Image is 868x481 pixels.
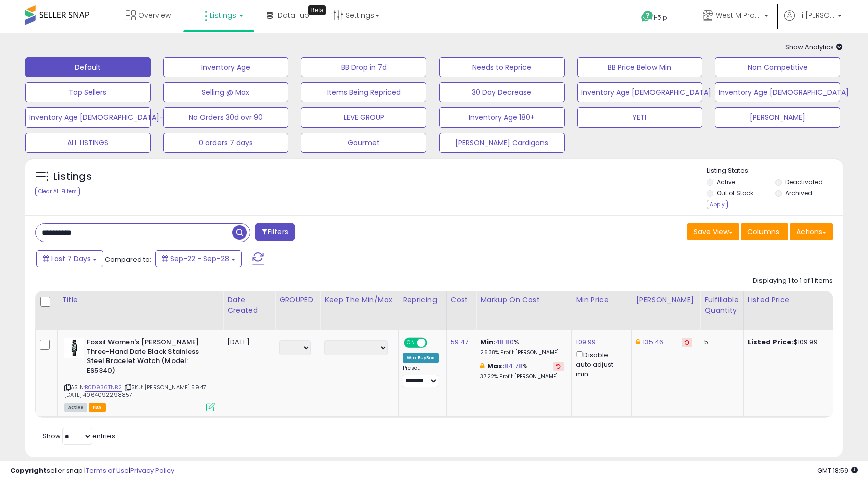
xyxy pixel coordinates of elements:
div: Cost [451,295,472,305]
div: Fulfillable Quantity [704,295,739,316]
a: Privacy Policy [130,466,174,475]
button: BB Price Below Min [577,57,703,77]
span: Columns [747,227,779,237]
a: 48.80 [495,337,514,347]
button: LEVE GROUP [301,107,426,128]
div: $109.99 [748,338,831,347]
div: [DATE] [227,338,267,347]
div: Displaying 1 to 1 of 1 items [753,276,833,286]
div: Markup on Cost [480,295,567,305]
div: % [480,362,564,380]
a: Terms of Use [86,466,129,475]
button: Inventory Age [163,57,289,77]
button: Non Competitive [715,57,840,77]
div: 5 [704,338,735,347]
button: Gourmet [301,133,426,153]
b: Min: [480,337,495,347]
button: Inventory Age [DEMOGRAPHIC_DATA] [715,82,840,102]
div: [PERSON_NAME] [636,295,696,305]
th: CSV column name: cust_attr_2_Keep the min/max [320,291,399,330]
button: Sep-22 - Sep-28 [155,250,242,267]
button: Top Sellers [25,82,151,102]
div: GROUPED [279,295,316,305]
button: Filters [255,223,294,241]
span: Show: entries [43,431,115,441]
button: Inventory Age [DEMOGRAPHIC_DATA] [577,82,703,102]
button: Needs to Reprice [439,57,565,77]
div: Apply [707,200,728,209]
p: Listing States: [707,166,842,176]
button: BB Drop in 7d [301,57,426,77]
div: % [480,338,564,356]
button: [PERSON_NAME] Cardigans [439,133,565,153]
a: 84.78 [504,361,522,371]
button: Actions [790,223,833,240]
i: Get Help [641,10,654,23]
a: 135.46 [643,337,664,347]
div: Disable auto adjust min [576,349,624,379]
div: Title [62,295,219,305]
span: | SKU: [PERSON_NAME] 59.47 [DATE] 4064092298857 [64,383,206,398]
div: Clear All Filters [35,187,80,196]
button: Last 7 Days [36,250,103,267]
button: YETI [577,107,703,128]
span: Last 7 Days [51,254,91,264]
th: The percentage added to the cost of goods (COGS) that forms the calculator for Min & Max prices. [476,291,572,330]
p: 37.22% Profit [PERSON_NAME] [480,373,564,380]
a: Hi [PERSON_NAME] [784,10,842,33]
b: Fossil Women's [PERSON_NAME] Three-Hand Date Black Stainless Steel Bracelet Watch (Model: ES5340) [87,338,209,378]
span: 2025-10-6 18:59 GMT [817,466,858,475]
button: Inventory Age [DEMOGRAPHIC_DATA]-180 [25,107,151,128]
span: Show Analytics [785,42,843,52]
th: CSV column name: cust_attr_3_GROUPED [275,291,320,330]
span: Help [654,13,667,22]
span: Overview [138,10,171,20]
b: Listed Price: [748,337,794,347]
a: B0D936TNB2 [85,383,122,392]
div: Win BuyBox [403,353,439,363]
button: Inventory Age 180+ [439,107,565,128]
span: All listings currently available for purchase on Amazon [64,403,87,412]
button: No Orders 30d ovr 90 [163,107,289,128]
div: Keep the min/max [324,295,394,305]
span: West M Products [716,10,761,20]
div: Min Price [576,295,627,305]
b: Max: [487,361,505,371]
button: Items Being Repriced [301,82,426,102]
label: Archived [785,189,812,197]
div: Listed Price [748,295,835,305]
strong: Copyright [10,466,47,475]
button: Default [25,57,151,77]
div: Preset: [403,365,439,387]
span: ON [405,339,417,347]
label: Out of Stock [717,189,753,197]
h5: Listings [53,170,92,184]
button: Save View [687,223,739,240]
span: OFF [426,339,442,347]
span: Sep-22 - Sep-28 [170,254,229,264]
a: 109.99 [576,337,596,347]
label: Deactivated [785,178,823,186]
button: 0 orders 7 days [163,133,289,153]
span: Hi [PERSON_NAME] [797,10,835,20]
span: FBA [89,403,106,412]
button: Columns [741,223,788,240]
img: 41F6F7Iy0WL._SL40_.jpg [64,338,84,358]
span: Listings [210,10,236,20]
div: ASIN: [64,338,215,410]
div: Tooltip anchor [308,5,326,15]
button: Selling @ Max [163,82,289,102]
button: ALL LISTINGS [25,133,151,153]
div: Date Created [227,295,271,316]
label: Active [717,178,735,186]
button: [PERSON_NAME] [715,107,840,128]
div: Repricing [403,295,442,305]
span: Compared to: [105,255,151,264]
button: 30 Day Decrease [439,82,565,102]
p: 26.38% Profit [PERSON_NAME] [480,349,564,356]
a: Help [633,3,687,33]
div: seller snap | | [10,466,174,476]
span: DataHub [278,10,309,20]
a: 59.47 [451,337,469,347]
